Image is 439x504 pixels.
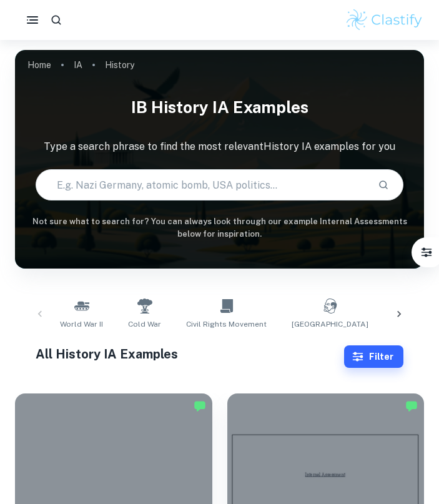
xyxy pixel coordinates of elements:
p: Type a search phrase to find the most relevant History IA examples for you [15,139,424,154]
p: History [105,58,134,72]
button: Search [373,174,394,195]
h6: Not sure what to search for? You can always look through our example Internal Assessments below f... [15,215,424,241]
input: E.g. Nazi Germany, atomic bomb, USA politics... [36,167,368,202]
button: Filter [344,345,403,368]
h1: IB History IA examples [15,90,424,124]
img: Marked [405,400,418,412]
span: Civil Rights Movement [186,319,267,330]
span: World War II [60,319,103,330]
img: Clastify logo [345,7,424,32]
a: IA [74,56,82,74]
h1: All History IA Examples [36,345,345,363]
span: [GEOGRAPHIC_DATA] [292,319,368,330]
img: Marked [194,400,206,412]
span: Cold War [128,319,161,330]
a: Home [27,56,51,74]
button: Filter [414,240,439,265]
